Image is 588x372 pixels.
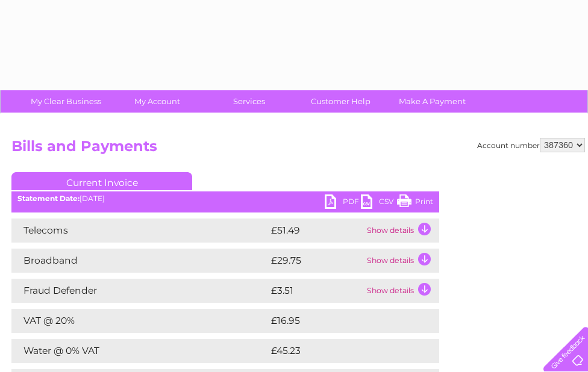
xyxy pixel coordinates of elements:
[11,339,268,363] td: Water @ 0% VAT
[11,279,268,303] td: Fraud Defender
[16,90,116,113] a: My Clear Business
[364,279,439,303] td: Show details
[108,90,207,113] a: My Account
[199,90,299,113] a: Services
[11,172,192,190] a: Current Invoice
[11,194,439,203] div: [DATE]
[397,194,433,212] a: Print
[383,90,482,113] a: Make A Payment
[17,194,80,203] b: Statement Date:
[11,219,268,243] td: Telecoms
[361,194,397,212] a: CSV
[268,219,364,243] td: £51.49
[325,194,361,212] a: PDF
[291,90,390,113] a: Customer Help
[268,339,414,363] td: £45.23
[364,219,439,243] td: Show details
[11,309,268,333] td: VAT @ 20%
[477,138,585,152] div: Account number
[268,279,364,303] td: £3.51
[268,309,414,333] td: £16.95
[11,138,585,161] h2: Bills and Payments
[11,249,268,273] td: Broadband
[268,249,364,273] td: £29.75
[364,249,439,273] td: Show details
